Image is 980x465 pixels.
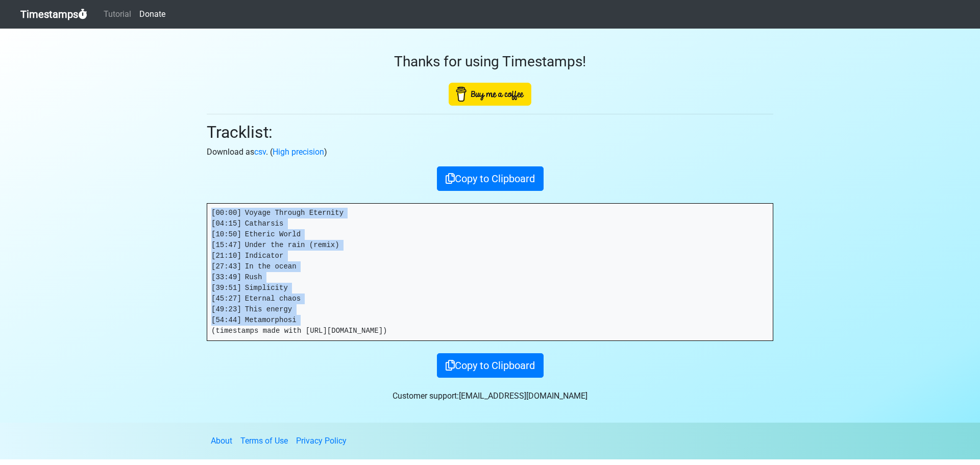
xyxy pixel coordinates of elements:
a: Privacy Policy [296,436,347,446]
button: Copy to Clipboard [437,353,544,378]
a: Donate [135,4,169,25]
p: Download as . ( ) [207,146,773,158]
button: Copy to Clipboard [437,166,544,191]
a: Tutorial [100,4,135,25]
h3: Thanks for using Timestamps! [207,53,773,70]
a: High precision [273,147,324,157]
a: csv [254,147,266,157]
a: Timestamps [20,4,87,25]
a: About [211,436,232,446]
pre: [00:00] Voyage Through Eternity [04:15] Catharsis [10:50] Etheric World [15:47] Under the rain (r... [207,204,773,340]
img: Buy Me A Coffee [449,83,531,106]
a: Terms of Use [240,436,288,446]
h2: Tracklist: [207,123,773,142]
